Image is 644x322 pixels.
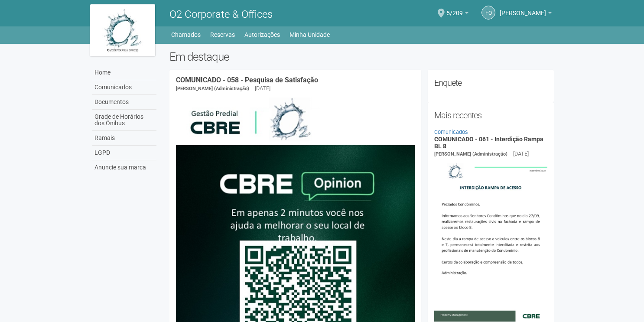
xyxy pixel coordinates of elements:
[255,85,270,92] div: [DATE]
[169,50,554,63] h2: Em destaque
[446,1,463,16] span: 5/209
[434,129,468,135] a: Comunicados
[171,29,201,41] a: Chamados
[210,29,235,41] a: Reservas
[176,76,318,84] a: COMUNICADO - 058 - Pesquisa de Satisfação
[500,1,546,16] span: Fabrizio Odorici
[434,151,507,157] span: [PERSON_NAME] (Administração)
[434,136,543,149] a: COMUNICADO - 061 - Interdição Rampa BL 8
[500,11,552,18] a: [PERSON_NAME]
[169,8,273,20] span: O2 Corporate & Offices
[92,160,156,175] a: Anuncie sua marca
[434,158,547,321] img: COMUNICADO%20-%20061%20-%20Interdi%C3%A7%C3%A3o%20Rampa%20BL%208.jpg
[434,109,547,122] h2: Mais recentes
[481,6,495,20] a: FO
[176,86,249,91] span: [PERSON_NAME] (Administração)
[92,95,156,110] a: Documentos
[90,4,155,56] img: logo.jpg
[434,76,547,89] h2: Enquete
[92,80,156,95] a: Comunicados
[446,11,468,18] a: 5/209
[92,146,156,160] a: LGPD
[92,131,156,146] a: Ramais
[513,150,529,158] div: [DATE]
[92,65,156,80] a: Home
[92,110,156,131] a: Grade de Horários dos Ônibus
[244,29,280,41] a: Autorizações
[289,29,330,41] a: Minha Unidade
